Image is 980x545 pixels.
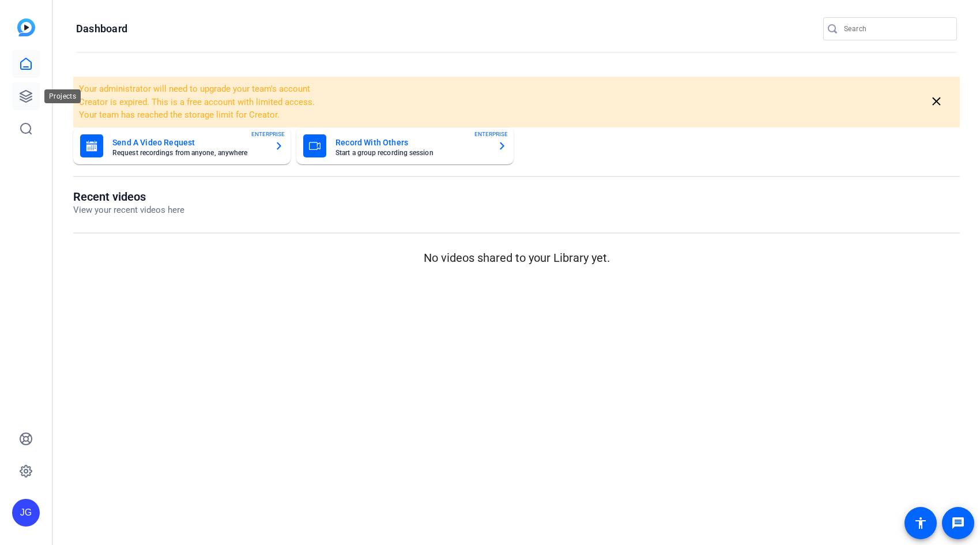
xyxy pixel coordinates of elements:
[951,516,965,530] mat-icon: message
[76,22,127,36] h1: Dashboard
[296,127,514,164] button: Record With OthersStart a group recording sessionENTERPRISE
[474,130,508,138] span: ENTERPRISE
[251,130,285,138] span: ENTERPRISE
[844,22,948,36] input: Search
[79,108,788,122] li: Your team has reached the storage limit for Creator.
[914,516,928,530] mat-icon: accessibility
[336,136,488,149] mat-card-title: Record With Others
[73,249,960,266] p: No videos shared to your Library yet.
[12,499,40,527] div: JG
[336,149,488,156] mat-card-subtitle: Start a group recording session
[73,127,291,164] button: Send A Video RequestRequest recordings from anyone, anywhereENTERPRISE
[17,18,35,36] img: blue-gradient.svg
[73,204,184,217] p: View your recent videos here
[79,96,788,109] li: Creator is expired. This is a free account with limited access.
[79,84,310,94] span: Your administrator will need to upgrade your team's account
[44,89,81,103] div: Projects
[73,190,184,204] h1: Recent videos
[112,149,265,156] mat-card-subtitle: Request recordings from anyone, anywhere
[929,95,944,109] mat-icon: close
[112,136,265,149] mat-card-title: Send A Video Request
